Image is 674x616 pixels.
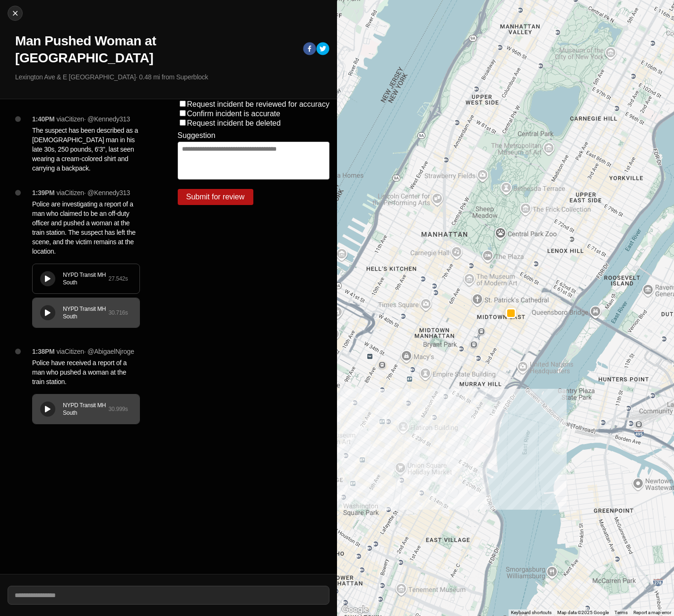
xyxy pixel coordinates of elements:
div: 30.999 s [109,405,128,413]
h1: Man Pushed Woman at [GEOGRAPHIC_DATA] [15,33,295,67]
a: Terms [614,610,628,615]
button: facebook [303,42,316,57]
p: Police are investigating a report of a man who claimed to be an off-duty officer and pushed a wom... [32,199,140,256]
button: cancel [8,6,23,21]
p: 1:39PM [32,188,55,197]
div: 27.542 s [109,275,128,282]
p: The suspect has been described as a [DEMOGRAPHIC_DATA] man in his late 30s, 250 pounds, 6'3", las... [32,126,140,173]
p: 1:38PM [32,347,55,356]
div: NYPD Transit MH South [63,402,109,417]
img: Google [339,604,371,616]
span: Map data ©2025 Google [557,610,609,615]
button: Keyboard shortcuts [511,609,552,616]
label: Request incident be deleted [187,119,281,127]
button: Submit for review [178,189,253,205]
div: NYPD Transit MH South [63,271,109,286]
label: Request incident be reviewed for accuracy [187,100,330,108]
a: Open this area in Google Maps (opens a new window) [339,604,371,616]
div: NYPD Transit MH South [63,305,109,320]
button: twitter [316,42,329,57]
p: 1:40PM [32,114,55,124]
label: Confirm incident is accurate [187,110,280,118]
p: Police have received a report of a man who pushed a woman at the train station. [32,358,140,386]
a: Report a map error [633,610,671,615]
p: via Citizen · @ Kennedy313 [57,114,130,124]
img: cancel [10,9,20,18]
p: via Citizen · @ Kennedy313 [57,188,130,197]
div: 30.716 s [109,309,128,317]
label: Suggestion [178,131,216,140]
p: Lexington Ave & E [GEOGRAPHIC_DATA] · 0.48 mi from Superblock [15,72,329,82]
p: via Citizen · @ AbigaelNjroge [57,347,134,356]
